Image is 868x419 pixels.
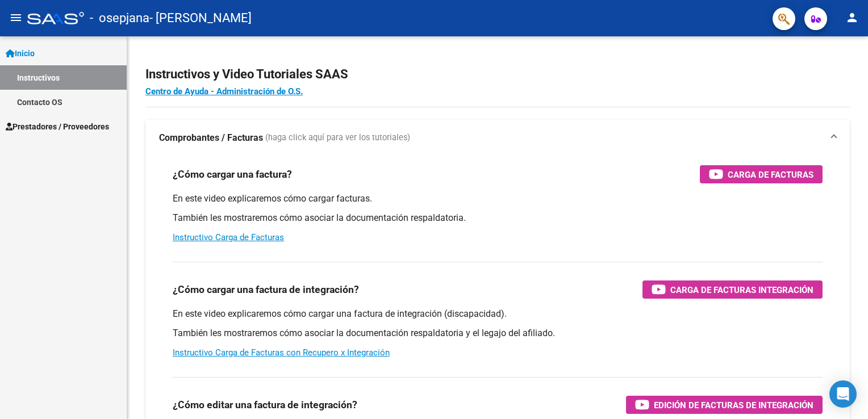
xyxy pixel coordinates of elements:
[728,167,813,182] span: Carga de Facturas
[145,120,850,156] mat-expansion-panel-header: Comprobantes / Facturas (haga click aquí para ver los tutoriales)
[642,280,823,299] button: Carga de Facturas Integración
[173,397,357,413] h3: ¿Cómo editar una factura de integración?
[90,6,149,31] span: - osepjana
[626,396,823,414] button: Edición de Facturas de integración
[159,132,263,144] strong: Comprobantes / Facturas
[670,283,813,297] span: Carga de Facturas Integración
[265,132,410,144] span: (haga click aquí para ver los tutoriales)
[6,120,109,133] span: Prestadores / Proveedores
[173,327,823,340] p: También les mostraremos cómo asociar la documentación respaldatoria y el legajo del afiliado.
[829,380,857,408] div: Open Intercom Messenger
[149,6,252,31] span: - [PERSON_NAME]
[145,86,303,97] a: Centro de Ayuda - Administración de O.S.
[6,47,35,60] span: Inicio
[173,308,823,320] p: En este video explicaremos cómo cargar una factura de integración (discapacidad).
[9,11,23,24] mat-icon: menu
[145,64,850,85] h2: Instructivos y Video Tutoriales SAAS
[173,347,390,358] a: Instructivo Carga de Facturas con Recupero x Integración
[845,11,859,24] mat-icon: person
[700,165,823,183] button: Carga de Facturas
[173,282,359,298] h3: ¿Cómo cargar una factura de integración?
[173,192,823,205] p: En este video explicaremos cómo cargar facturas.
[654,398,813,412] span: Edición de Facturas de integración
[173,232,284,242] a: Instructivo Carga de Facturas
[173,166,292,182] h3: ¿Cómo cargar una factura?
[173,212,823,224] p: También les mostraremos cómo asociar la documentación respaldatoria.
